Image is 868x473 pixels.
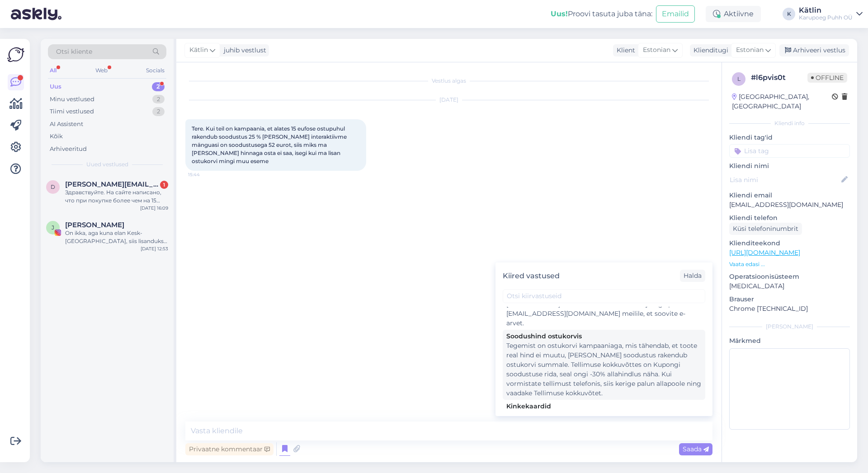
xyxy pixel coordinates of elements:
[729,161,850,171] p: Kliendi nimi
[50,145,87,154] div: Arhiveeritud
[152,82,165,91] div: 2
[50,120,83,129] div: AI Assistent
[729,200,850,210] p: [EMAIL_ADDRESS][DOMAIN_NAME]
[729,272,850,281] p: Operatsioonisüsteem
[706,6,761,22] div: Aktiivne
[189,45,208,55] span: Kätlin
[51,183,55,190] span: d
[551,9,568,18] b: Uus!
[50,82,61,91] div: Uus
[729,248,800,257] a: [URL][DOMAIN_NAME]
[65,221,124,229] span: Jane Merela
[503,271,560,281] div: Kiired vastused
[799,7,863,21] a: KätlinKarupoeg Puhh OÜ
[7,46,24,63] img: Askly Logo
[643,45,670,55] span: Estonian
[656,5,695,23] button: Emailid
[506,332,702,341] div: Soodushind ostukorvis
[94,65,109,76] div: Web
[140,205,168,211] div: [DATE] 16:09
[730,175,840,185] input: Lisa nimi
[732,92,832,111] div: [GEOGRAPHIC_DATA], [GEOGRAPHIC_DATA]
[690,46,728,55] div: Klienditugi
[188,171,222,178] span: 15:44
[185,96,712,104] div: [DATE]
[144,65,166,76] div: Socials
[736,45,764,55] span: Estonian
[799,7,853,14] div: Kätlin
[683,445,709,453] span: Saada
[50,107,94,116] div: Tiimi vestlused
[185,77,712,85] div: Vestlus algas
[751,72,807,83] div: # l6pvis0t
[729,133,850,142] p: Kliendi tag'id
[52,224,54,231] span: J
[56,47,92,56] span: Otsi kliente
[729,239,850,248] p: Klienditeekond
[729,223,802,235] div: Küsi telefoninumbrit
[506,411,702,430] div: Kaupluse kinkekaardid kehtivad ainult kauplustes, e-poes neid kahjuks kasutada ei saa
[506,402,702,411] div: Kinkekaardid
[48,65,58,76] div: All
[220,46,266,55] div: juhib vestlust
[192,125,348,164] span: Tere. Kui teil on kampaania, et alates 15 eufose ostupuhul rakendub soodustus 25 % [PERSON_NAME] ...
[737,75,741,82] span: l
[729,281,850,291] p: [MEDICAL_DATA]
[506,341,702,398] div: Tegemist on ostukorvi kampaaniaga, mis tähendab, et toote real hind ei muutu, [PERSON_NAME] soodu...
[729,304,850,314] p: Chrome [TECHNICAL_ID]
[729,295,850,304] p: Brauser
[729,213,850,223] p: Kliendi telefon
[779,44,849,56] div: Arhiveeri vestlus
[729,144,850,158] input: Lisa tag
[152,107,165,116] div: 2
[160,181,168,189] div: 1
[152,95,165,104] div: 2
[729,260,850,268] p: Vaata edasi ...
[729,119,850,127] div: Kliendi info
[141,245,168,252] div: [DATE] 12:53
[783,8,795,20] div: K
[50,95,94,104] div: Minu vestlused
[729,336,850,346] p: Märkmed
[65,229,168,245] div: On ikka, aga kuna elan Kesk-[GEOGRAPHIC_DATA], siis lisanduks kütus 50€
[729,191,850,200] p: Kliendi email
[86,160,128,169] span: Uued vestlused
[65,188,168,205] div: Здравствуйте. На сайте написано, что при покупке более чем на 15 евро игра Кубиковые птицы будет ...
[613,46,635,55] div: Klient
[807,73,847,83] span: Offline
[799,14,853,21] div: Karupoeg Puhh OÜ
[729,323,850,331] div: [PERSON_NAME]
[185,443,274,455] div: Privaatne kommentaar
[503,289,705,303] input: Otsi kiirvastuseid
[65,180,159,188] span: diana.skribtshenko@gmail.com
[50,132,63,141] div: Kõik
[551,9,652,19] div: Proovi tasuta juba täna:
[680,270,705,282] div: Halda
